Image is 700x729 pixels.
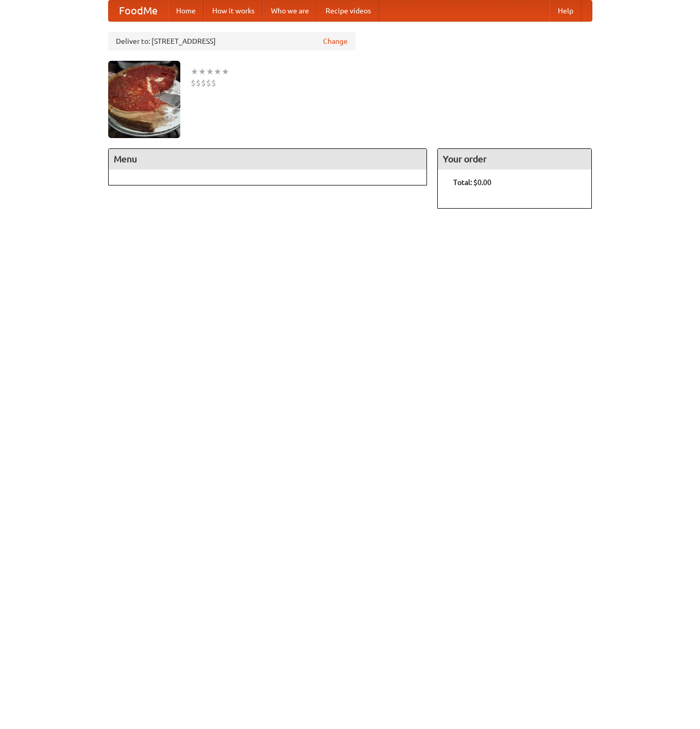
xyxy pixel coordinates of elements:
a: Home [168,1,204,21]
a: Change [323,36,348,46]
li: ★ [221,66,229,77]
a: FoodMe [109,1,168,21]
h4: Your order [438,149,591,169]
li: $ [211,77,216,89]
a: Help [550,1,582,21]
li: ★ [206,66,214,77]
b: Total: $0.00 [453,178,491,187]
li: $ [201,77,206,89]
h4: Menu [109,149,427,169]
li: ★ [198,66,206,77]
li: $ [191,77,196,89]
img: angular.jpg [108,61,180,138]
li: ★ [214,66,221,77]
div: Deliver to: [STREET_ADDRESS] [108,32,355,50]
a: Who we are [263,1,317,21]
a: How it works [204,1,263,21]
li: ★ [191,66,198,77]
li: $ [196,77,201,89]
a: Recipe videos [317,1,379,21]
li: $ [206,77,211,89]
